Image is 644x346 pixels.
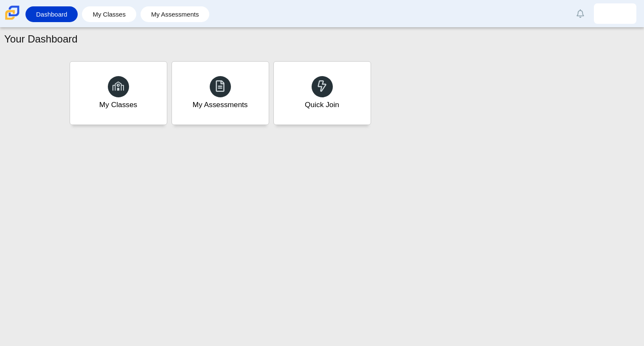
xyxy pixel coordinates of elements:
[273,61,371,125] a: Quick Join
[86,6,132,22] a: My Classes
[145,6,205,22] a: My Assessments
[608,7,622,20] img: jacqueline.gonzale.S6X9gg
[172,61,269,125] a: My Assessments
[305,99,339,110] div: Quick Join
[70,61,167,125] a: My Classes
[30,6,73,22] a: Dashboard
[3,4,21,22] img: Carmen School of Science & Technology
[3,16,21,23] a: Carmen School of Science & Technology
[4,32,78,46] h1: Your Dashboard
[594,3,636,24] a: jacqueline.gonzale.S6X9gg
[193,99,248,110] div: My Assessments
[571,4,590,23] a: Alerts
[99,99,138,110] div: My Classes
